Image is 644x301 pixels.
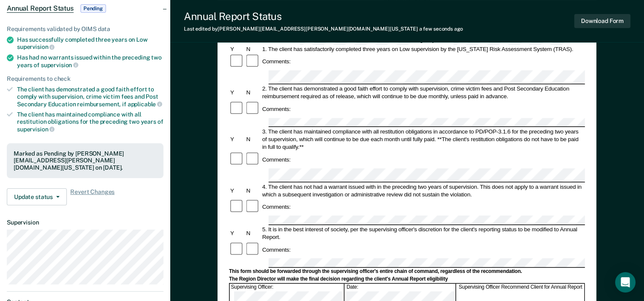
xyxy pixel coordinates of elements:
div: Y [229,187,245,194]
div: Annual Report Status [184,10,463,23]
div: Comments: [261,246,292,253]
span: a few seconds ago [419,26,463,32]
span: Revert Changes [70,188,114,205]
div: Open Intercom Messenger [615,272,635,292]
div: N [245,136,261,143]
button: Download Form [574,14,630,28]
div: The client has maintained compliance with all restitution obligations for the preceding two years of [17,111,163,133]
div: The client has demonstrated a good faith effort to comply with supervision, crime victim fees and... [17,86,163,108]
div: Y [229,230,245,237]
div: Comments: [261,156,292,163]
span: applicable [128,101,162,108]
div: Last edited by [PERSON_NAME][EMAIL_ADDRESS][PERSON_NAME][DOMAIN_NAME][US_STATE] [184,26,463,32]
div: Comments: [261,58,292,65]
div: Has had no warrants issued within the preceding two years of [17,54,163,68]
div: N [245,45,261,53]
div: Y [229,89,245,97]
dt: Supervision [7,219,163,226]
span: supervision [41,62,78,68]
div: Marked as Pending by [PERSON_NAME][EMAIL_ADDRESS][PERSON_NAME][DOMAIN_NAME][US_STATE] on [DATE]. [14,150,157,171]
div: 3. The client has maintained compliance with all restitution obligations in accordance to PD/POP-... [261,128,585,151]
div: The Region Director will make the final decision regarding the client's Annual Report eligibility [229,276,585,283]
div: Y [229,45,245,53]
div: Y [229,136,245,143]
div: Has successfully completed three years on Low [17,36,163,51]
div: N [245,89,261,97]
div: Comments: [261,203,292,211]
div: N [245,230,261,237]
span: Pending [80,4,106,13]
div: 5. It is in the best interest of society, per the supervising officer's discretion for the client... [261,226,585,241]
div: Requirements validated by OIMS data [7,26,163,33]
span: supervision [17,126,54,133]
span: supervision [17,43,54,50]
div: Requirements to check [7,75,163,82]
div: 4. The client has not had a warrant issued with in the preceding two years of supervision. This d... [261,183,585,198]
button: Update status [7,188,67,205]
div: Comments: [261,105,292,113]
div: This form should be forwarded through the supervising officer's entire chain of command, regardle... [229,269,585,275]
div: N [245,187,261,194]
div: 1. The client has satisfactorily completed three years on Low supervision by the [US_STATE] Risk ... [261,45,585,53]
span: Annual Report Status [7,4,74,13]
div: 2. The client has demonstrated a good faith effort to comply with supervision, crime victim fees ... [261,85,585,100]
